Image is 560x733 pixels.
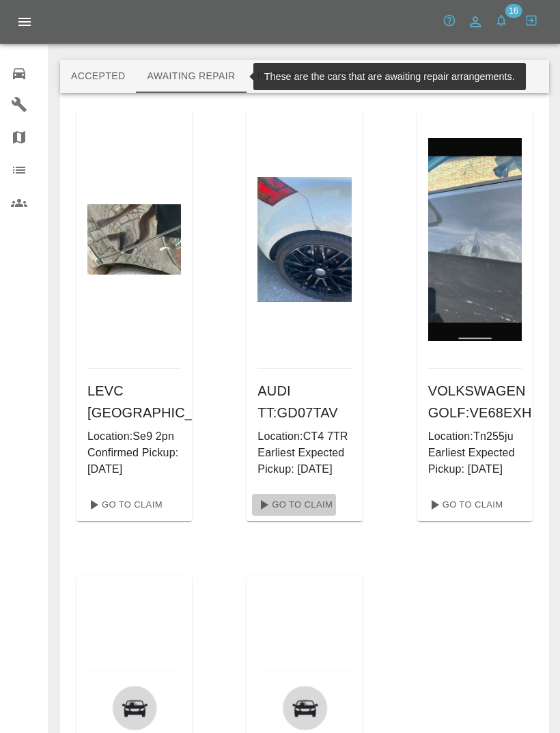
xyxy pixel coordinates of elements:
[257,380,351,424] h6: AUDI TT : GD07TAV
[247,60,318,93] button: In Repair
[87,428,181,445] p: Location: Se9 2pn
[136,60,246,93] button: Awaiting Repair
[428,445,522,478] p: Earliest Expected Pickup: [DATE]
[423,494,507,516] a: Go To Claim
[257,445,351,478] p: Earliest Expected Pickup: [DATE]
[318,60,390,93] button: Repaired
[257,428,351,445] p: Location: CT4 7TR
[8,5,41,38] button: Open drawer
[82,494,166,516] a: Go To Claim
[505,4,522,18] span: 16
[428,428,522,445] p: Location: Tn255ju
[60,60,136,93] button: Accepted
[87,380,181,424] h6: LEVC [GEOGRAPHIC_DATA] : LN22XWZ
[428,380,522,424] h6: VOLKSWAGEN GOLF : VE68EXH
[252,494,336,516] a: Go To Claim
[390,60,451,93] button: Paid
[87,445,181,478] p: Confirmed Pickup: [DATE]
